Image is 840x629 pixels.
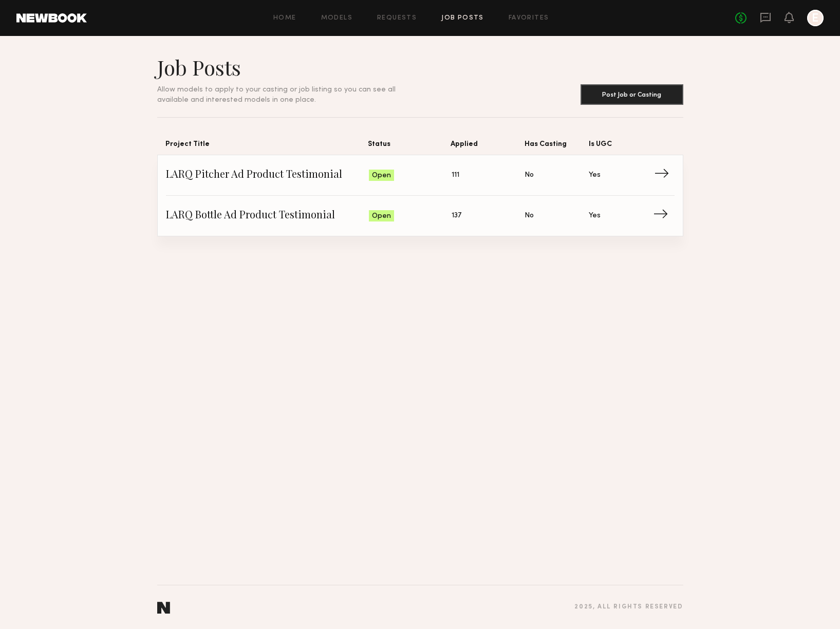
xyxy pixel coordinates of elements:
a: Models [321,15,352,22]
span: Has Casting [525,138,589,155]
div: Keywords by Traffic [114,61,173,67]
span: Applied [451,138,524,155]
a: Requests [377,15,417,22]
div: 2025 , all rights reserved [574,604,683,610]
img: tab_domain_overview_orange.svg [28,60,36,68]
span: → [654,168,675,183]
img: website_grey.svg [16,27,25,35]
a: Favorites [509,15,549,22]
span: LARQ Bottle Ad Product Testimonial [166,208,369,224]
span: Allow models to apply to your casting or job listing so you can see all available and interested ... [157,86,396,103]
div: v 4.0.25 [29,16,50,25]
span: Status [368,138,451,155]
div: Domain: [DOMAIN_NAME] [27,27,113,35]
span: Is UGC [589,138,654,155]
span: Project Title [165,138,368,155]
span: 137 [452,210,461,221]
span: → [653,208,674,224]
a: Job Posts [441,15,484,22]
a: LARQ Pitcher Ad Product TestimonialOpen111NoYes→ [166,155,675,196]
img: logo_orange.svg [16,16,25,25]
span: Open [372,211,391,221]
span: No [525,210,534,221]
span: No [525,170,534,181]
span: LARQ Pitcher Ad Product Testimonial [166,168,369,183]
span: 111 [452,170,459,181]
a: E [807,10,824,26]
img: tab_keywords_by_traffic_grey.svg [102,60,110,68]
span: Open [372,171,391,181]
span: Yes [589,170,601,181]
span: Yes [589,210,601,221]
a: LARQ Bottle Ad Product TestimonialOpen137NoYes→ [166,196,675,236]
button: Post Job or Casting [581,84,683,105]
a: Home [273,15,296,22]
h1: Job Posts [157,54,420,80]
div: Domain Overview [39,61,92,67]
